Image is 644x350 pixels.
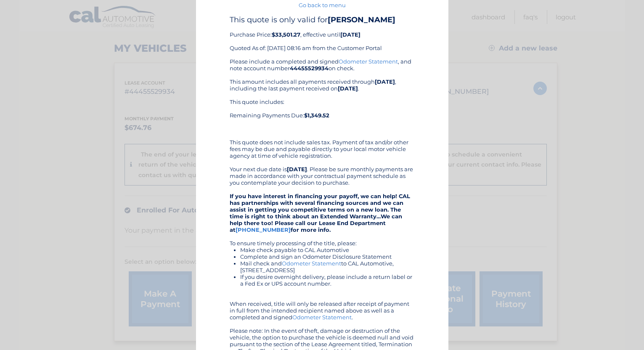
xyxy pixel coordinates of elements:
[339,58,398,65] a: Odometer Statement
[375,78,395,85] b: [DATE]
[240,253,415,260] li: Complete and sign an Odometer Disclosure Statement
[290,65,329,72] b: 44455529934
[292,314,352,321] a: Odometer Statement
[338,85,358,92] b: [DATE]
[272,31,300,38] b: $33,501.27
[230,15,415,58] div: Purchase Price: , effective until Quoted As of: [DATE] 08:16 am from the Customer Portal
[236,226,291,233] a: [PHONE_NUMBER]
[230,15,415,24] h4: This quote is only valid for
[230,193,410,233] strong: If you have interest in financing your payoff, we can help! CAL has partnerships with several fin...
[240,260,415,273] li: Mail check and to CAL Automotive, [STREET_ADDRESS]
[287,166,307,172] b: [DATE]
[328,15,395,24] b: [PERSON_NAME]
[240,247,415,253] li: Make check payable to CAL Automotive
[230,98,415,132] div: This quote includes: Remaining Payments Due:
[304,112,329,119] b: $1,349.52
[299,2,346,8] a: Go back to menu
[282,260,341,267] a: Odometer Statement
[340,31,360,38] b: [DATE]
[240,273,415,287] li: If you desire overnight delivery, please include a return label or a Fed Ex or UPS account number.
